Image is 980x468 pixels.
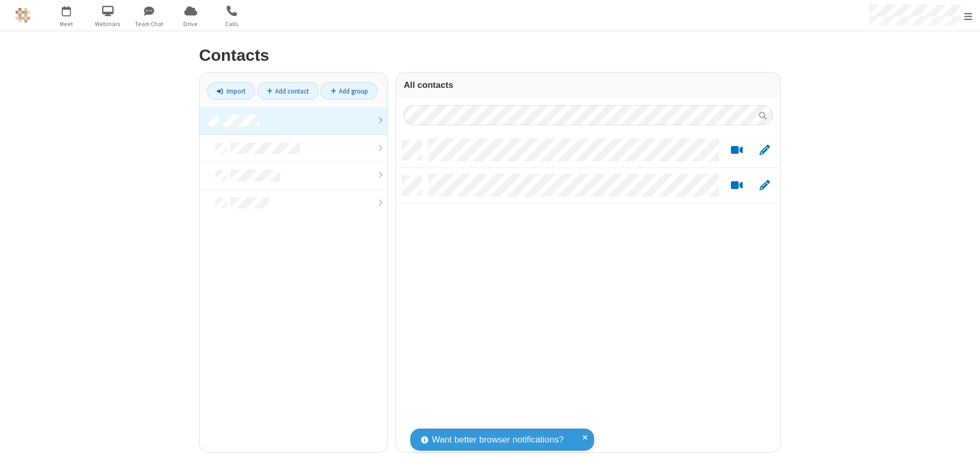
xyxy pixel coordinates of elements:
div: grid [396,133,780,452]
h3: All contacts [404,80,773,90]
a: Add group [321,82,378,100]
h2: Contacts [199,46,781,64]
button: Start a video meeting [727,144,747,157]
span: Webinars [89,19,127,29]
button: Start a video meeting [727,179,747,192]
span: Meet [47,19,86,29]
a: Import [207,82,255,100]
span: Calls [213,19,251,29]
span: Drive [171,19,210,29]
button: Edit [754,179,774,192]
img: QA Selenium DO NOT DELETE OR CHANGE [15,8,31,23]
button: Edit [754,144,774,157]
span: Team Chat [130,19,168,29]
a: Add contact [257,82,319,100]
span: Want better browser notifications? [432,433,563,447]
